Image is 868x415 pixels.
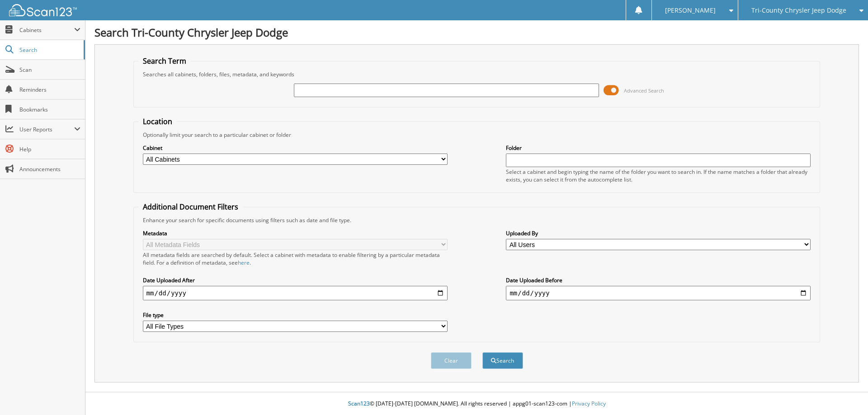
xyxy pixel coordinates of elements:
[143,251,448,266] div: All metadata fields are searched by default. Select a cabinet with metadata to enable filtering b...
[431,352,472,369] button: Clear
[143,144,448,152] label: Cabinet
[94,25,859,40] h1: Search Tri-County Chrysler Jeep Dodge
[572,400,606,407] a: Privacy Policy
[19,26,74,34] span: Cabinets
[138,131,816,139] div: Optionally limit your search to a particular cabinet or folder
[19,126,74,133] span: User Reports
[506,276,811,284] label: Date Uploaded Before
[506,168,811,183] div: Select a cabinet and begin typing the name of the folder you want to search in. If the name match...
[19,46,79,54] span: Search
[143,286,448,300] input: start
[138,202,243,212] legend: Additional Document Filters
[143,229,448,237] label: Metadata
[482,352,523,369] button: Search
[19,145,80,153] span: Help
[19,86,80,93] span: Reminders
[823,372,868,415] iframe: Chat Widget
[143,276,448,284] label: Date Uploaded After
[751,8,846,13] span: Tri-County Chrysler Jeep Dodge
[624,87,664,94] span: Advanced Search
[19,66,80,74] span: Scan
[85,393,868,415] div: © [DATE]-[DATE] [DOMAIN_NAME]. All rights reserved | appg01-scan123-com |
[138,117,177,126] legend: Location
[138,216,816,224] div: Enhance your search for specific documents using filters such as date and file type.
[138,70,816,78] div: Searches all cabinets, folders, files, metadata, and keywords
[19,106,80,113] span: Bookmarks
[138,56,191,66] legend: Search Term
[238,259,250,266] a: here
[143,311,448,319] label: File type
[665,8,716,13] span: [PERSON_NAME]
[9,4,77,16] img: scan123-logo-white.svg
[19,165,80,173] span: Announcements
[506,286,811,300] input: end
[506,229,811,237] label: Uploaded By
[506,144,811,152] label: Folder
[348,400,370,407] span: Scan123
